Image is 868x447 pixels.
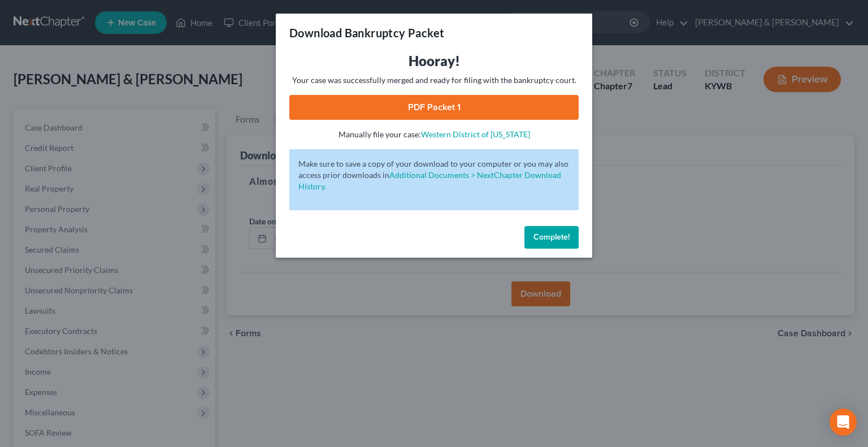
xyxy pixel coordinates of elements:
[289,75,579,86] p: Your case was successfully merged and ready for filing with the bankruptcy court.
[298,158,570,192] p: Make sure to save a copy of your download to your computer or you may also access prior downloads in
[830,409,857,436] div: Open Intercom Messenger
[289,52,579,70] h3: Hooray!
[289,129,579,140] p: Manually file your case:
[289,25,444,41] h3: Download Bankruptcy Packet
[289,95,579,120] a: PDF Packet 1
[524,226,579,249] button: Complete!
[533,232,570,242] span: Complete!
[298,170,561,191] a: Additional Documents > NextChapter Download History.
[421,129,530,139] a: Western District of [US_STATE]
